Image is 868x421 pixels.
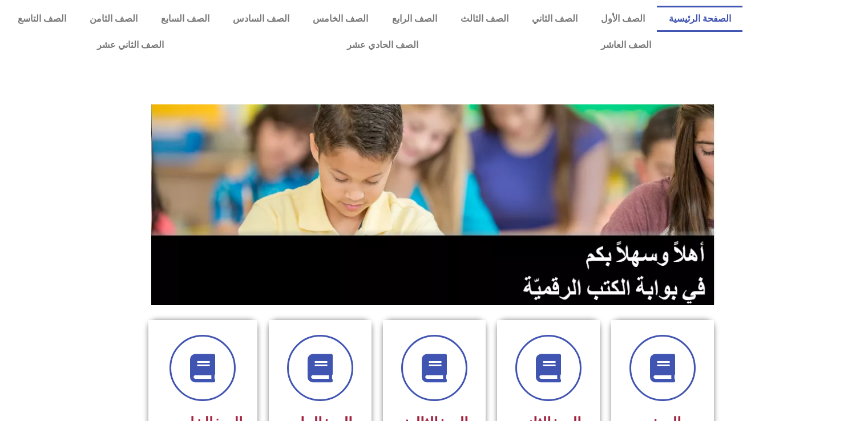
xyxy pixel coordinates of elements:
a: الصف الثاني عشر [6,32,255,58]
a: الصف العاشر [510,32,742,58]
a: الصف الثاني [520,6,589,32]
a: الصف الثامن [78,6,149,32]
a: الصف الأول [590,6,657,32]
a: الصف الرابع [380,6,449,32]
a: الصف التاسع [6,6,78,32]
a: الصف السادس [221,6,301,32]
a: الصف الخامس [301,6,380,32]
a: الصف السابع [149,6,221,32]
a: الصف الحادي عشر [255,32,509,58]
a: الصف الثالث [449,6,520,32]
a: الصفحة الرئيسية [657,6,742,32]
